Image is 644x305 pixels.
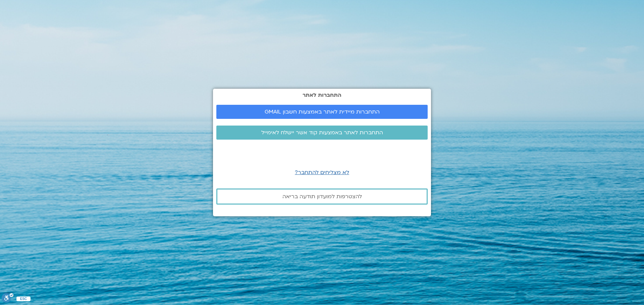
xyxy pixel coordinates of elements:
[216,105,428,119] a: התחברות מיידית לאתר באמצעות חשבון GMAIL
[216,188,428,205] a: להצטרפות למועדון תודעה בריאה
[216,126,428,140] a: התחברות לאתר באמצעות קוד אשר יישלח לאימייל
[265,109,380,115] span: התחברות מיידית לאתר באמצעות חשבון GMAIL
[282,194,362,200] span: להצטרפות למועדון תודעה בריאה
[261,130,383,136] span: התחברות לאתר באמצעות קוד אשר יישלח לאימייל
[295,169,349,176] a: לא מצליחים להתחבר?
[216,92,428,98] h2: התחברות לאתר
